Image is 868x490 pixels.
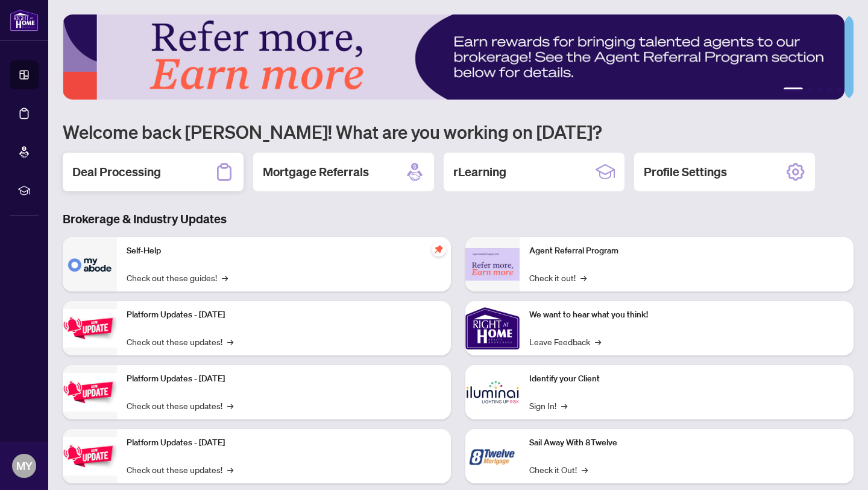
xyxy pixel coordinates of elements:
[529,372,844,386] p: Identify your Client
[465,429,520,483] img: Sail Away With 8Twelve
[529,335,601,348] a: Leave Feedback→
[817,87,822,92] button: 3
[465,365,520,419] img: Identify your Client
[529,463,588,476] a: Check it Out!→
[10,9,39,31] img: logo
[63,211,854,227] h3: Brokerage & Industry Updates
[432,242,446,256] span: pushpin
[63,373,117,411] img: Platform Updates - July 8, 2025
[63,309,117,347] img: Platform Updates - July 21, 2025
[580,271,587,284] span: →
[465,248,520,281] img: Agent Referral Program
[127,308,441,322] p: Platform Updates - [DATE]
[837,87,841,92] button: 5
[529,271,587,284] a: Check it out!→
[63,14,844,100] img: Slide 0
[529,244,844,258] p: Agent Referral Program
[529,399,567,412] a: Sign In!→
[644,164,727,180] h2: Profile Settings
[784,87,803,92] button: 1
[827,87,832,92] button: 4
[63,237,117,291] img: Self-Help
[127,244,441,258] p: Self-Help
[227,463,233,476] span: →
[127,372,441,386] p: Platform Updates - [DATE]
[227,335,233,348] span: →
[465,301,520,355] img: We want to hear what you think!
[582,463,588,476] span: →
[222,271,228,284] span: →
[227,399,233,412] span: →
[529,308,844,322] p: We want to hear what you think!
[72,164,161,180] h2: Deal Processing
[127,399,233,412] a: Check out these updates!→
[529,436,844,450] p: Sail Away With 8Twelve
[808,87,813,92] button: 2
[63,437,117,475] img: Platform Updates - June 23, 2025
[127,335,233,348] a: Check out these updates!→
[127,271,228,284] a: Check out these guides!→
[127,436,441,450] p: Platform Updates - [DATE]
[16,457,33,474] span: MY
[127,463,233,476] a: Check out these updates!→
[63,120,854,143] h1: Welcome back [PERSON_NAME]! What are you working on [DATE]?
[453,164,506,180] h2: rLearning
[595,335,601,348] span: →
[561,399,567,412] span: →
[263,164,369,180] h2: Mortgage Referrals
